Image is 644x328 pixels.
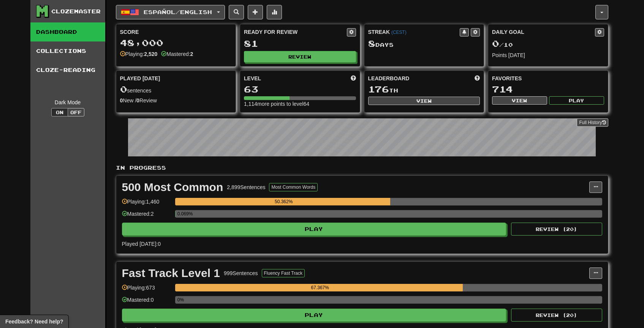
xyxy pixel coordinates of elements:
button: View [492,96,547,105]
span: / 10 [492,41,513,48]
div: 999 Sentences [224,269,258,277]
div: Clozemaster [51,8,101,15]
a: Collections [30,41,105,61]
span: 0 [120,84,127,94]
span: Played [DATE]: 0 [122,241,161,247]
div: 63 [244,84,356,94]
div: Playing: 1,460 [122,198,171,210]
button: Most Common Words [269,183,318,191]
button: Add sentence to collection [248,5,263,19]
button: View [368,97,480,105]
div: New / Review [120,97,232,104]
button: Review (20) [511,223,602,236]
div: th [368,84,480,94]
div: 2,899 Sentences [227,183,265,191]
div: 81 [244,39,356,48]
div: Playing: 673 [122,284,171,296]
div: 50.362% [177,198,390,205]
span: Español / English [144,9,212,15]
div: Fast Track Level 1 [122,267,220,279]
div: Mastered: 2 [122,210,171,223]
div: 500 Most Common [122,182,223,193]
div: Favorites [492,75,604,82]
a: Full History [577,118,608,127]
span: This week in points, UTC [475,75,480,82]
div: Ready for Review [244,28,347,36]
div: Daily Goal [492,28,595,37]
strong: 0 [136,97,139,103]
button: Español/English [116,5,225,19]
span: Open feedback widget [5,318,63,325]
p: In Progress [116,164,608,172]
button: Off [68,108,84,116]
button: On [51,108,68,116]
div: Playing: [120,50,158,58]
div: Day s [368,39,480,49]
div: 67.367% [177,284,463,291]
div: Score [120,28,232,36]
span: Score more points to level up [351,75,356,82]
div: Mastered: 0 [122,296,171,309]
div: Streak [368,28,460,36]
span: 0 [492,38,499,49]
div: Mastered: [161,50,193,58]
strong: 2,520 [144,51,157,57]
button: Search sentences [229,5,244,19]
button: Review (20) [511,309,602,322]
div: 1,114 more points to level 64 [244,100,356,108]
button: Play [549,96,604,105]
span: Level [244,75,261,82]
a: Dashboard [30,22,105,41]
div: Dark Mode [36,99,100,106]
a: Cloze-Reading [30,61,105,80]
button: Fluency Fast Track [262,269,305,277]
strong: 2 [190,51,193,57]
a: (CEST) [391,30,407,35]
strong: 0 [120,97,123,103]
span: 8 [368,38,375,49]
div: Points [DATE] [492,51,604,59]
div: 48,000 [120,38,232,48]
button: More stats [267,5,282,19]
button: Review [244,51,356,62]
button: Play [122,223,506,236]
button: Play [122,309,506,322]
div: 714 [492,84,604,94]
span: Played [DATE] [120,75,160,82]
span: Leaderboard [368,75,410,82]
span: 176 [368,84,389,94]
div: sentences [120,84,232,94]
